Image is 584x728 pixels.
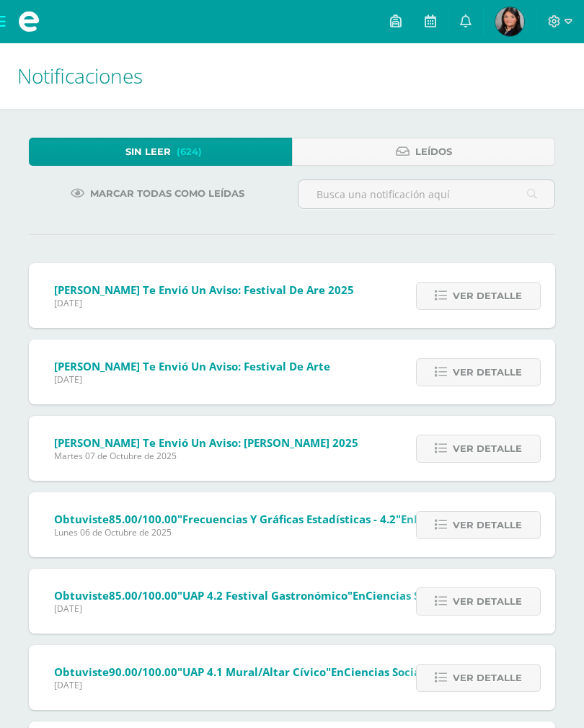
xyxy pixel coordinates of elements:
a: Sin leer(624) [29,138,292,166]
span: Obtuviste en [54,512,555,526]
span: Ver detalle [453,512,522,538]
a: Leídos [292,138,555,166]
img: 586e96072beff827cff7035f2b0f74b9.png [495,7,524,36]
span: Ver detalle [453,435,522,462]
span: 85.00/100.00 [109,588,177,603]
span: Leídos [415,138,452,165]
span: "UAP 4.2 Festival Gastronómico" [177,588,353,603]
span: "Frecuencias y gráficas estadísticas - 4.2" [177,512,401,526]
span: [PERSON_NAME] te envió un aviso: Festival de Arte [54,359,330,373]
span: [PERSON_NAME] te envió un aviso: Festival de are 2025 [54,283,354,297]
span: Ver detalle [453,588,522,615]
span: Lunes 06 de Octubre de 2025 [54,526,555,538]
span: Ver detalle [453,359,522,386]
span: Notificaciones [17,62,143,89]
span: [DATE] [54,373,330,386]
span: Ver detalle [453,283,522,309]
span: [PERSON_NAME] te envió un aviso: [PERSON_NAME] 2025 [54,435,358,450]
span: Marcar todas como leídas [90,180,244,207]
span: 85.00/100.00 [109,512,177,526]
span: Sin leer [125,138,171,165]
a: Marcar todas como leídas [53,179,262,208]
input: Busca una notificación aquí [298,180,554,208]
span: Martes 07 de Octubre de 2025 [54,450,358,462]
span: 90.00/100.00 [109,665,177,679]
span: Ver detalle [453,665,522,691]
span: "UAP 4.1 Mural/altar cívico" [177,665,331,679]
span: [DATE] [54,297,354,309]
span: (624) [177,138,202,165]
